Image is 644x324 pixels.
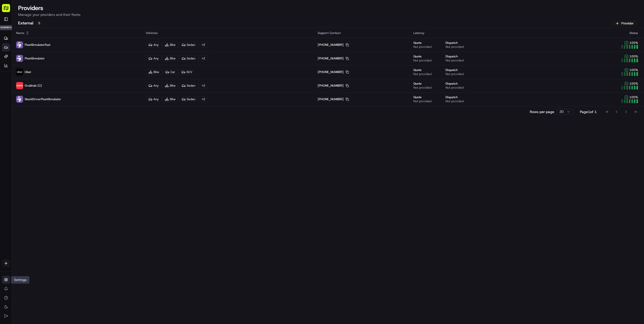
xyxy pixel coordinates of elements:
a: 💻API Documentation [41,71,83,80]
span: Quote [413,68,422,72]
div: Name [16,31,138,35]
div: Sedan [179,96,198,102]
div: Start new chat [17,48,83,53]
div: + 2 [199,42,208,48]
p: Rows per page [530,109,554,114]
div: [PHONE_NUMBER] [318,97,349,101]
div: [PHONE_NUMBER] [318,84,349,88]
span: Not provided [413,99,431,103]
p: Welcome 👋 [5,20,92,28]
div: [PHONE_NUMBER] [318,70,349,74]
span: Quote [413,95,422,99]
div: Support Contact [318,31,406,35]
span: FleetSimulatorFast [25,43,50,47]
span: Not provided [413,58,431,62]
span: Not provided [413,86,431,90]
button: Start new chat [86,49,92,55]
div: Page 1 of 1 [580,109,597,114]
img: Nash [5,5,15,15]
span: Not provided [446,86,464,90]
div: Sedan [179,56,198,61]
div: Bike [162,96,178,102]
a: Powered byPylon [35,85,61,89]
div: Sedan [179,42,198,48]
span: Not provided [413,72,431,76]
div: Vehicles [146,31,310,35]
div: Any [146,83,162,88]
div: Any [146,96,162,102]
img: 5e692f75ce7d37001a5d71f1 [16,82,23,89]
span: Quote [413,54,422,58]
img: FleetSimulator.png [16,41,23,48]
span: 100 % [629,95,638,99]
div: Bike [162,83,178,88]
span: Quote [413,82,422,86]
div: SUV [179,69,195,75]
div: [PHONE_NUMBER] [318,43,349,47]
div: Car [163,69,178,75]
div: Any [146,56,162,61]
div: Sedan [179,83,198,88]
span: StuckDriverFleetSimulator [25,97,61,101]
div: Any [146,42,162,48]
div: We're available if you need us! [17,53,64,57]
span: Pylon [50,85,61,89]
div: + 2 [199,56,208,61]
button: Provider [611,20,638,26]
span: Grubhub (C) [25,84,42,88]
div: 📗 [5,73,9,77]
span: 100 % [629,41,638,45]
div: Bike [162,56,178,61]
div: Bike [162,42,178,48]
span: Uber [25,70,31,74]
p: Manage your providers and their fleets [18,12,638,17]
div: Status [580,31,640,35]
div: Latency [413,31,572,35]
span: 100 % [629,54,638,58]
span: API Documentation [48,73,81,78]
span: Dispatch [446,82,458,86]
span: Not provided [413,45,431,49]
button: External [18,19,43,28]
span: Dispatch [446,54,458,58]
div: + 2 [199,96,208,102]
span: 100 % [629,82,638,86]
span: Dispatch [446,41,458,45]
img: 1736555255976-a54dd68f-1ca7-489b-9aae-adbdc363a1c4 [5,48,14,57]
span: Dispatch [446,95,458,99]
a: 📗Knowledge Base [3,71,41,80]
img: uber-new-logo.jpeg [16,68,23,76]
span: Dispatch [446,68,458,72]
div: 💻 [43,73,47,77]
input: Clear [13,32,83,38]
span: Not provided [446,58,464,62]
span: Quote [413,41,422,45]
img: FleetSimulator.png [16,55,23,62]
div: Bike [146,69,162,75]
span: Not provided [446,45,464,49]
span: Not provided [446,72,464,76]
span: FleetSimulator [25,56,45,60]
span: 100 % [629,68,638,72]
div: [PHONE_NUMBER] [318,56,349,60]
div: Settings [11,276,29,284]
h1: Providers [18,4,638,12]
span: Not provided [446,99,464,103]
span: Knowledge Base [10,73,38,78]
div: 5 [35,21,43,25]
img: FleetSimulator.png [16,96,23,103]
div: + 2 [199,83,208,88]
